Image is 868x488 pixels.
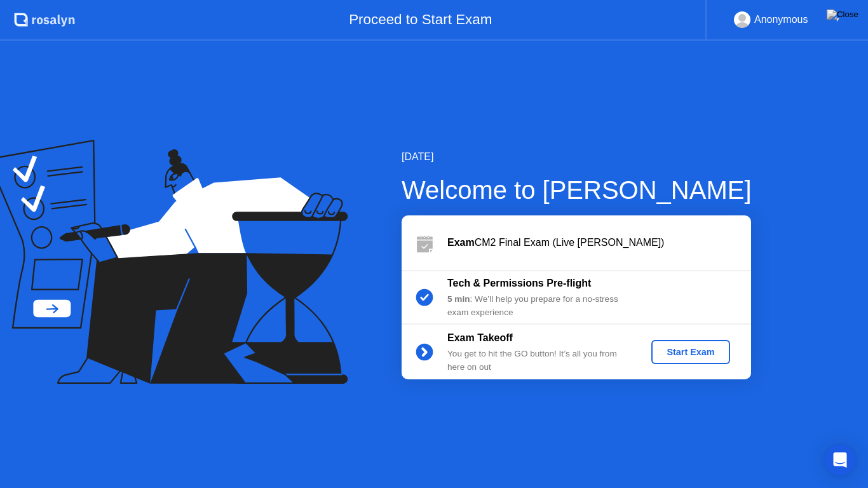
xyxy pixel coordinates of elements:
div: Start Exam [656,347,724,357]
b: Tech & Permissions Pre-flight [447,278,591,288]
b: Exam Takeoff [447,332,513,343]
button: Start Exam [651,340,729,364]
b: 5 min [447,294,470,304]
div: [DATE] [402,149,752,165]
div: CM2 Final Exam (Live [PERSON_NAME]) [447,235,751,250]
b: Exam [447,237,475,248]
div: : We’ll help you prepare for a no-stress exam experience [447,293,630,319]
div: Welcome to [PERSON_NAME] [402,171,752,209]
img: Close [827,10,858,20]
div: Anonymous [754,11,808,28]
div: Open Intercom Messenger [825,445,855,475]
div: You get to hit the GO button! It’s all you from here on out [447,348,630,374]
